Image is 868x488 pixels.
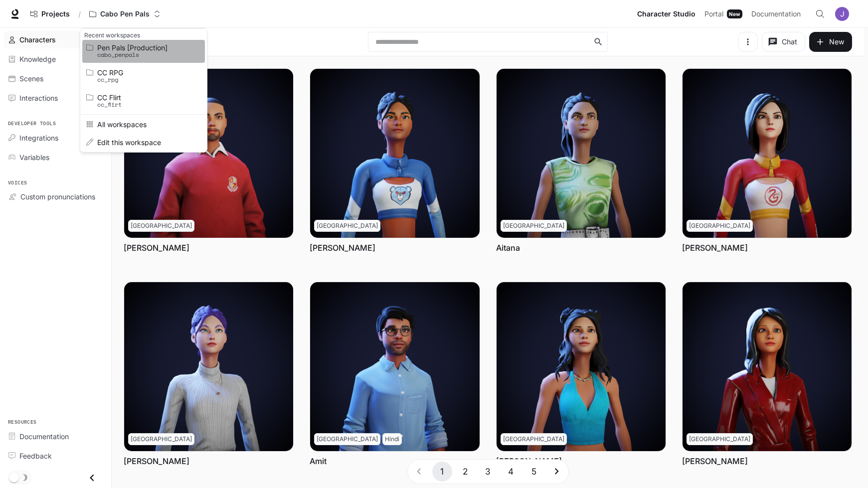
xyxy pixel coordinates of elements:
span: Pen Pals [Production] [97,44,187,51]
a: All workspaces [82,117,205,132]
span: CC Flirt [97,94,187,101]
p: cc_rpg [97,76,187,83]
p: cabo_penpals [97,51,187,58]
span: All workspaces [97,121,187,128]
span: CC RPG [97,69,187,76]
p: cc_flirt [97,101,187,108]
span: Edit this workspace [97,139,187,146]
a: All workspaces [82,135,205,150]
